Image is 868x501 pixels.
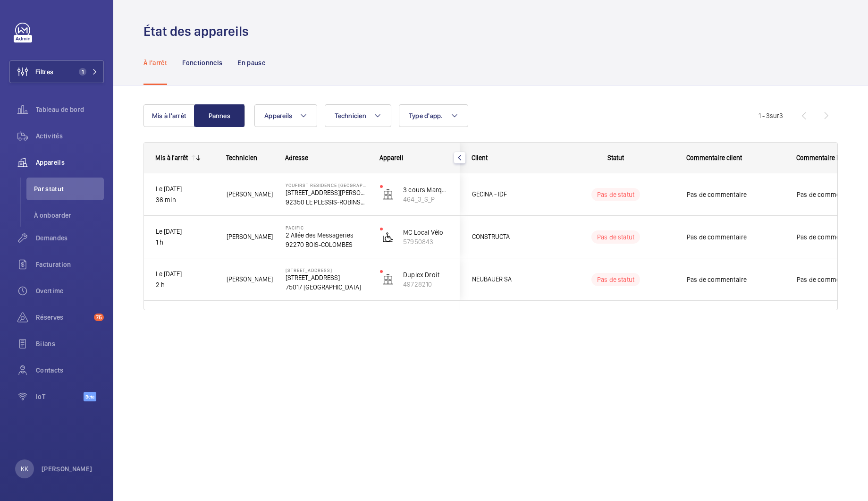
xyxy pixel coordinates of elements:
p: À l'arrêt [143,58,167,68]
div: Appareil [379,154,449,161]
span: Commentaire client [686,154,742,161]
span: Appareils [36,158,104,167]
button: Appareils [254,104,317,127]
span: GECINA - IDF [472,189,545,200]
p: MC Local Vélo [403,228,448,237]
span: sur [770,112,779,119]
p: 92350 LE PLESSIS-ROBINSON [286,197,368,207]
button: Mis à l'arrêt [143,104,194,127]
button: Type d'app. [399,104,468,127]
p: Pas de statut [597,275,634,284]
span: Filtres [35,67,53,76]
p: 36 min [156,195,214,205]
p: Le [DATE] [156,226,214,237]
span: 1 - 3 3 [758,112,783,119]
span: Pas de commentaire [687,275,784,284]
p: Fonctionnels [182,58,222,68]
span: CONSTRUCTA [472,231,545,242]
p: En pause [237,58,265,68]
p: 2 h [156,280,214,290]
p: 92270 BOIS-COLOMBES [286,240,368,249]
span: Technicien [335,112,366,119]
p: 2 Allée des Messageries [286,230,368,240]
div: Mis à l'arrêt [155,154,188,161]
img: elevator.svg [382,274,394,285]
span: Statut [607,154,624,161]
span: Beta [84,392,96,401]
span: Facturation [36,260,104,269]
span: Pas de commentaire [687,232,784,242]
span: Overtime [36,286,104,296]
p: [STREET_ADDRESS][PERSON_NAME] [286,188,368,197]
span: Réserves [36,313,90,322]
p: Le [DATE] [156,269,214,280]
span: Activités [36,131,104,141]
p: Pas de statut [597,232,634,242]
span: À onboarder [34,211,104,220]
span: Contacts [36,365,104,375]
span: Par statut [34,184,104,194]
button: Technicien [325,104,391,127]
p: Pacific [286,225,368,230]
span: Appareils [264,112,292,119]
p: 49728210 [403,280,448,289]
span: [PERSON_NAME] [227,231,273,242]
p: 57950843 [403,237,448,246]
span: Technicien [226,154,257,161]
p: [STREET_ADDRESS] [286,267,368,273]
span: 75 [94,314,104,321]
img: elevator.svg [382,189,394,200]
p: 1 h [156,237,214,248]
p: Pas de statut [597,190,634,199]
p: [STREET_ADDRESS] [286,273,368,282]
button: Filtres1 [9,60,104,83]
button: Pannes [194,104,245,127]
h1: État des appareils [143,23,254,40]
span: NEUBAUER SA [472,274,545,285]
span: Adresse [285,154,308,161]
p: 75017 [GEOGRAPHIC_DATA] [286,282,368,292]
img: platform_lift.svg [382,231,394,243]
span: Tableau de bord [36,105,104,114]
span: Type d'app. [409,112,443,119]
span: IoT [36,392,84,401]
span: Commentaire interne [796,154,857,161]
span: [PERSON_NAME] [227,274,273,285]
span: Pas de commentaire [687,190,784,199]
span: 1 [79,68,86,76]
p: [PERSON_NAME] [42,464,93,474]
span: Client [472,154,488,161]
p: 464_3_S_P [403,195,448,204]
p: 3 cours Marquis [403,185,448,195]
p: KK [21,464,28,474]
span: [PERSON_NAME] [227,189,273,200]
p: YouFirst Residence [GEOGRAPHIC_DATA] [286,182,368,188]
span: Bilans [36,339,104,348]
p: Duplex Droit [403,270,448,280]
span: Demandes [36,233,104,243]
p: Le [DATE] [156,184,214,195]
